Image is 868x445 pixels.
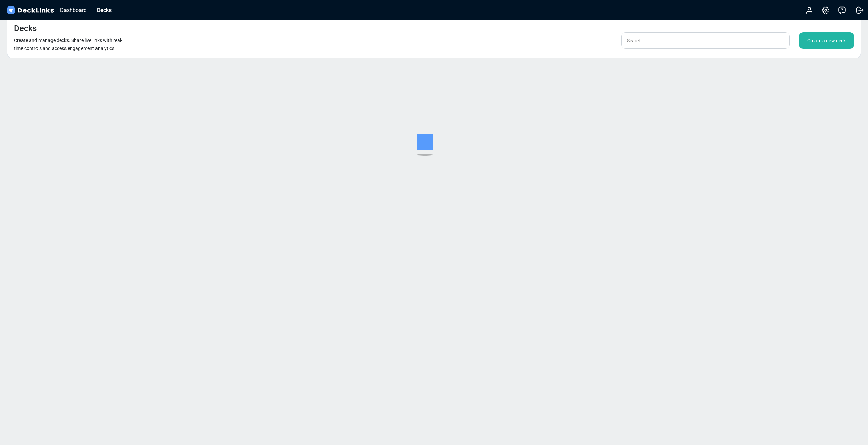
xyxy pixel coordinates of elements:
[57,6,90,14] div: Dashboard
[14,24,37,33] h4: Decks
[5,5,55,15] img: DeckLinks
[621,32,790,49] input: Search
[14,38,122,51] small: Create and manage decks. Share live links with real-time controls and access engagement analytics.
[799,32,854,49] div: Create a new deck
[93,6,115,14] div: Decks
